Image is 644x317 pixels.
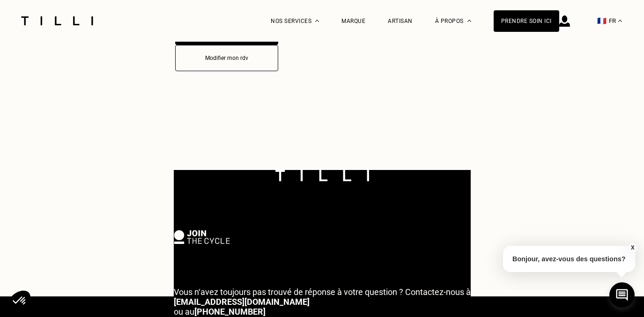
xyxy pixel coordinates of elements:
[628,243,637,253] button: X
[174,287,471,297] span: Vous n‘avez toujours pas trouvé de réponse à votre question ? Contactez-nous à
[315,20,319,22] img: Menu déroulant
[275,170,369,182] img: logo Tilli
[175,45,278,71] button: Modifier mon rdv
[503,246,635,272] p: Bonjour, avez-vous des questions?
[194,307,266,317] a: [PHONE_NUMBER]
[341,18,365,24] a: Marque
[174,287,471,317] p: ou au
[174,230,230,244] img: logo Join The Cycle
[467,20,471,22] img: Menu déroulant à propos
[597,16,607,25] span: 🇫🇷
[18,16,96,25] img: Logo du service de couturière Tilli
[388,18,413,24] a: Artisan
[494,10,559,32] a: Prendre soin ici
[174,297,310,307] a: [EMAIL_ADDRESS][DOMAIN_NAME]
[559,15,570,27] img: icône connexion
[618,20,622,22] img: menu déroulant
